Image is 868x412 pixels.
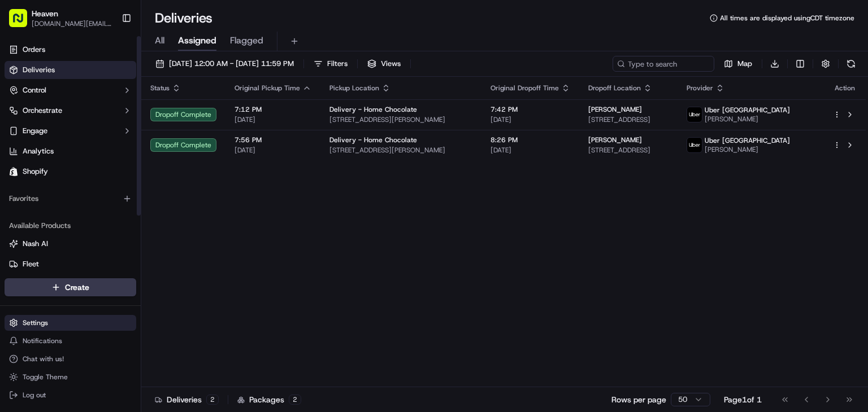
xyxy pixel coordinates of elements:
[9,239,132,249] a: Nash AI
[35,205,120,214] span: Wisdom [PERSON_NAME]
[206,395,219,405] div: 2
[155,9,212,27] h1: Deliveries
[235,84,300,93] span: Original Pickup Time
[23,239,48,249] span: Nash AI
[169,59,294,69] span: [DATE] 12:00 AM - [DATE] 11:59 PM
[5,333,136,349] button: Notifications
[329,84,379,93] span: Pickup Location
[5,142,136,160] a: Analytics
[175,144,206,157] button: See all
[327,59,348,69] span: Filters
[491,84,559,93] span: Original Dropoff Time
[23,252,86,263] span: Knowledge Base
[23,65,55,75] span: Deliveries
[833,84,857,93] div: Action
[94,174,98,183] span: •
[11,146,76,155] div: Past conversations
[235,105,311,114] span: 7:12 PM
[123,205,127,214] span: •
[23,318,48,327] span: Settings
[235,135,311,144] span: 7:56 PM
[289,395,301,405] div: 2
[23,336,62,345] span: Notifications
[23,85,46,95] span: Control
[32,19,112,28] button: [DOMAIN_NAME][EMAIL_ADDRESS][DOMAIN_NAME]
[235,115,311,124] span: [DATE]
[150,84,170,93] span: Status
[5,369,136,385] button: Toggle Theme
[491,105,570,114] span: 7:42 PM
[155,394,219,405] div: Deliveries
[5,102,136,120] button: Orchestrate
[719,56,757,72] button: Map
[11,253,20,262] div: 📗
[705,106,790,115] span: Uber [GEOGRAPHIC_DATA]
[24,107,44,128] img: 8016278978528_b943e370aa5ada12b00a_72.png
[5,351,136,367] button: Chat with us!
[35,174,92,183] span: [PERSON_NAME]
[107,252,181,263] span: API Documentation
[230,34,263,47] span: Flagged
[100,174,123,183] span: [DATE]
[192,111,206,124] button: Start new chat
[720,14,854,23] span: All times are displayed using CDT timezone
[9,259,132,269] a: Fleet
[5,387,136,403] button: Log out
[491,115,570,124] span: [DATE]
[23,205,32,214] img: 1736555255976-a54dd68f-1ca7-489b-9aae-adbdc363a1c4
[588,105,642,114] span: [PERSON_NAME]
[51,119,155,128] div: We're available if you need us!
[96,253,105,262] div: 💻
[32,8,58,19] button: Heaven
[5,278,136,296] button: Create
[23,354,64,363] span: Chat with us!
[687,138,702,152] img: uber-new-logo.jpeg
[588,115,669,124] span: [STREET_ADDRESS]
[737,59,752,69] span: Map
[687,84,713,93] span: Provider
[724,394,762,405] div: Page 1 of 1
[5,190,136,208] div: Favorites
[23,166,48,177] span: Shopify
[329,115,472,124] span: [STREET_ADDRESS][PERSON_NAME]
[65,282,89,293] span: Create
[5,315,136,331] button: Settings
[51,107,185,119] div: Start new chat
[381,59,401,69] span: Views
[23,259,39,269] span: Fleet
[5,5,117,32] button: Heaven[DOMAIN_NAME][EMAIL_ADDRESS][DOMAIN_NAME]
[362,56,406,72] button: Views
[705,145,790,154] span: [PERSON_NAME]
[5,235,136,253] button: Nash AI
[687,107,702,122] img: uber-new-logo.jpeg
[491,135,570,144] span: 8:26 PM
[491,146,570,155] span: [DATE]
[5,217,136,235] div: Available Products
[235,146,311,155] span: [DATE]
[11,164,29,182] img: Brigitte Vinadas
[23,45,45,55] span: Orders
[329,135,417,144] span: Delivery - Home Chocolate
[11,107,32,128] img: 1736555255976-a54dd68f-1ca7-489b-9aae-adbdc363a1c4
[5,41,136,59] a: Orders
[80,279,137,288] a: Powered byPylon
[588,84,641,93] span: Dropoff Location
[705,115,790,124] span: [PERSON_NAME]
[705,136,790,145] span: Uber [GEOGRAPHIC_DATA]
[613,56,714,72] input: Type to search
[11,11,34,33] img: Nash
[843,56,859,72] button: Refresh
[5,61,136,79] a: Deliveries
[155,34,164,47] span: All
[23,106,62,116] span: Orchestrate
[588,146,669,155] span: [STREET_ADDRESS]
[11,45,206,63] p: Welcome 👋
[5,122,136,140] button: Engage
[91,247,186,268] a: 💻API Documentation
[7,247,91,268] a: 📗Knowledge Base
[129,205,152,214] span: [DATE]
[23,126,47,136] span: Engage
[150,56,299,72] button: [DATE] 12:00 AM - [DATE] 11:59 PM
